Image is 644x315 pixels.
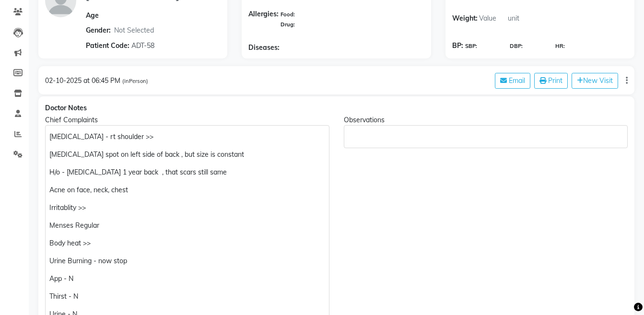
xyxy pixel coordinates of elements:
[49,238,325,248] p: Body heat >>
[49,292,325,302] p: Thirst - N
[45,103,628,113] div: Doctor Notes
[122,78,148,84] span: (inPerson)
[49,132,325,142] p: [MEDICAL_DATA] - rt shoulder >>
[555,42,565,50] span: HR:
[130,38,211,53] input: Patient Code
[86,41,129,51] span: Patient Code:
[49,221,325,231] p: Menses Regular
[49,167,325,177] p: H/o - [MEDICAL_DATA] 1 year back , that scars still same
[495,73,530,89] button: Email
[548,76,562,85] span: Print
[86,11,99,20] span: Age
[45,76,82,85] span: 02-10-2025
[344,125,628,148] div: Rich Text Editor, main
[465,42,477,50] span: SBP:
[281,11,295,18] span: Food:
[248,43,280,53] span: Diseases:
[510,42,523,50] span: DBP:
[534,73,568,89] button: Print
[49,274,325,284] p: App - N
[509,76,525,85] span: Email
[344,115,628,125] div: Observations
[478,11,506,26] input: Value
[83,76,120,85] span: at 06:45 PM
[281,21,295,28] span: Drug:
[49,203,325,213] p: Irritablity >>
[49,150,325,160] p: [MEDICAL_DATA] spot on left side of back , but size is constant
[452,41,463,51] span: BP:
[49,185,325,195] p: Acne on face, neck, chest
[248,9,279,29] span: Allergies:
[506,11,535,26] input: unit
[452,11,478,26] span: Weight:
[86,25,111,35] span: Gender:
[49,256,325,266] p: Urine Burning - now stop
[45,115,329,125] div: Chief Complaints
[572,73,618,89] button: New Visit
